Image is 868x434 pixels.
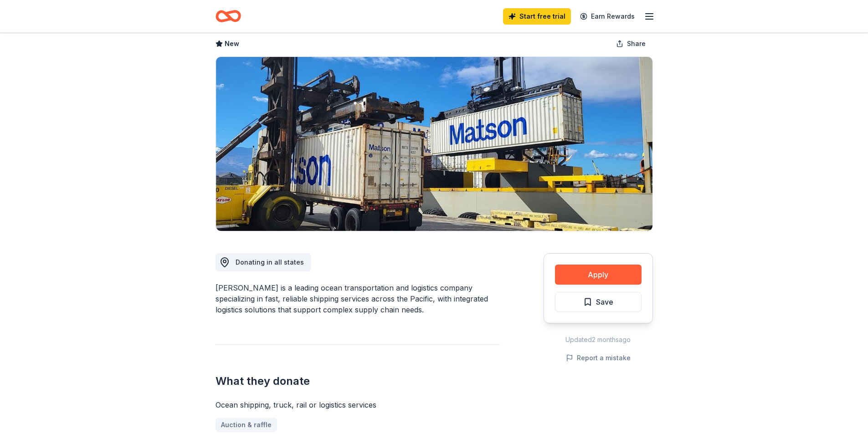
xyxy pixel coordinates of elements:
[555,292,642,312] button: Save
[216,374,500,388] h2: What they donate
[566,352,631,363] button: Report a mistake
[544,334,653,345] div: Updated 2 months ago
[216,5,241,27] a: Home
[216,399,500,410] div: Ocean shipping, truck, rail or logistics services
[609,35,653,53] button: Share
[236,258,304,266] span: Donating in all states
[503,8,571,25] a: Start free trial
[216,57,652,231] img: Image for Matson
[216,282,500,315] div: [PERSON_NAME] is a leading ocean transportation and logistics company specializing in fast, relia...
[627,38,646,49] span: Share
[596,296,613,308] span: Save
[555,265,642,285] button: Apply
[225,38,239,49] span: New
[575,8,640,25] a: Earn Rewards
